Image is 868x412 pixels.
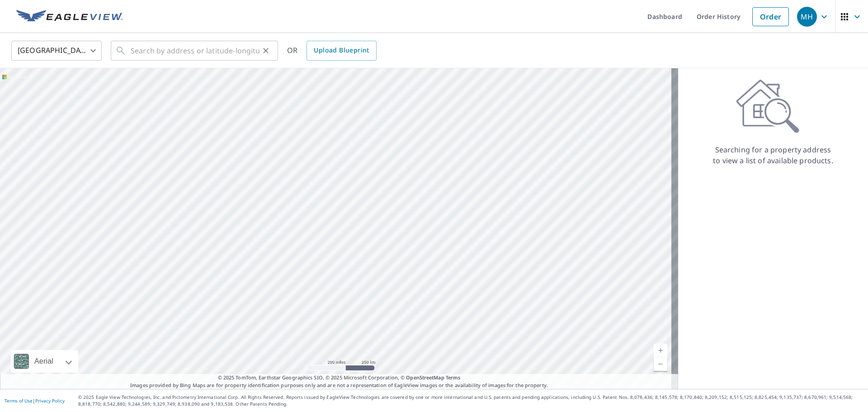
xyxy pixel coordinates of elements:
a: OpenStreetMap [406,374,444,381]
div: Aerial [11,350,78,373]
a: Terms of Use [5,398,33,404]
a: Current Level 5, Zoom Out [654,357,667,371]
a: Terms [446,374,461,381]
span: Upload Blueprint [314,45,369,56]
button: Clear [259,44,272,57]
div: MH [797,7,817,27]
span: © 2025 TomTom, Earthstar Geographics SIO, © 2025 Microsoft Corporation, © [218,374,461,382]
a: Upload Blueprint [307,41,376,61]
p: Searching for a property address to view a list of available products. [712,144,834,166]
input: Search by address or latitude-longitude [131,38,259,63]
a: Privacy Policy [35,398,65,404]
p: | [5,398,65,403]
div: [GEOGRAPHIC_DATA] [11,38,102,63]
img: EV Logo [16,10,123,24]
div: Aerial [32,350,56,373]
div: OR [287,41,377,61]
p: © 2025 Eagle View Technologies, Inc. and Pictometry International Corp. All Rights Reserved. Repo... [78,394,863,407]
a: Order [752,7,789,26]
a: Current Level 5, Zoom In [654,344,667,357]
